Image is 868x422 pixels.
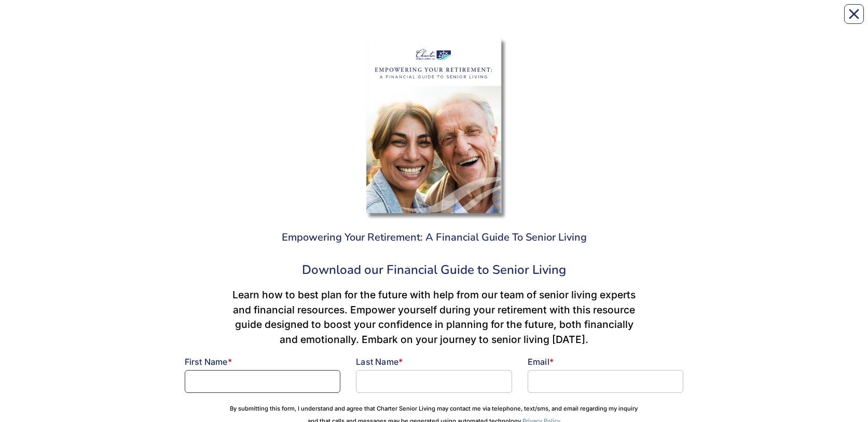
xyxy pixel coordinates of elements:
span: First Name [185,357,228,367]
h3: Empowering Your Retirement: A Financial Guide To Senior Living [192,231,676,244]
button: Close [844,4,864,24]
span: Email [528,357,549,367]
span: Learn how to best plan for the future with help from our team of senior living experts and financ... [232,288,636,346]
span: Last Name [356,357,398,367]
div: Download our Financial Guide to Senior Living [185,260,684,279]
img: 2bda9293-56aa-4dfa-a685-106600957296.png [362,35,507,219]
